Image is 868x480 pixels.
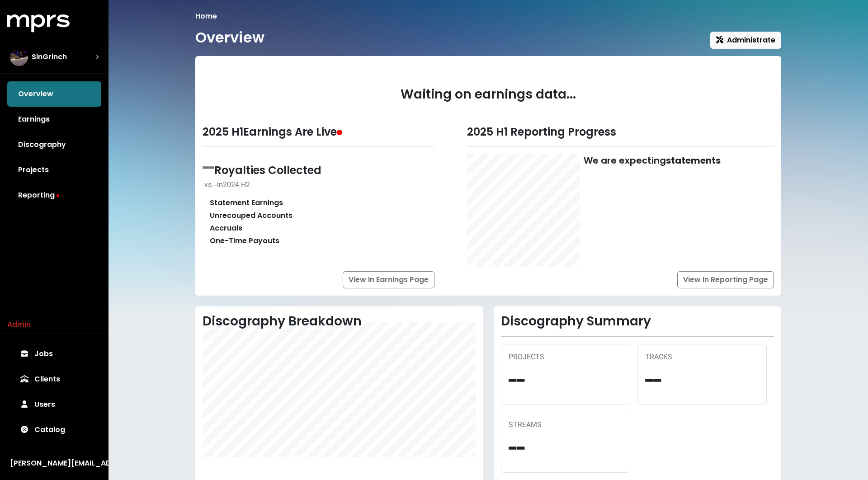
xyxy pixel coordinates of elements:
[509,430,623,465] div: --
[7,417,101,442] a: Catalog
[10,458,99,469] div: [PERSON_NAME][EMAIL_ADDRESS][DOMAIN_NAME]
[509,362,623,397] div: --
[501,314,774,329] h2: Discography Summary
[195,11,217,22] li: Home
[203,314,476,329] h2: Discography Breakdown
[203,63,774,126] div: Waiting on earnings data...
[210,198,283,208] div: Statement Earnings
[666,154,721,167] b: statements
[10,48,28,66] img: The selected account / producer
[584,154,721,267] div: We are expecting
[7,367,101,392] a: Clients
[210,235,279,246] div: One-Time Payouts
[195,11,781,22] nav: breadcrumb
[343,271,434,288] a: View In Earnings Page
[214,163,321,178] span: Royalties Collected
[677,271,774,288] a: View In Reporting Page
[210,223,242,234] div: Accruals
[195,29,264,46] h1: Overview
[203,154,214,179] span: --
[509,419,623,430] div: STREAMS
[7,18,70,28] a: mprs logo
[645,352,759,362] div: TRACKS
[467,126,774,139] div: 2025 H1 Reporting Progress
[710,32,781,49] button: Administrate
[7,183,101,208] a: Reporting
[7,107,101,132] a: Earnings
[203,126,434,139] div: 2025 H1 Earnings Are Live
[7,392,101,417] a: Users
[509,352,623,362] div: PROJECTS
[645,362,759,397] div: --
[7,457,101,469] button: [PERSON_NAME][EMAIL_ADDRESS][DOMAIN_NAME]
[32,52,67,62] span: SinGrinch
[7,157,101,183] a: Projects
[7,341,101,367] a: Jobs
[7,132,101,157] a: Discography
[210,210,292,221] div: Unrecouped Accounts
[716,35,775,45] span: Administrate
[204,179,434,190] div: vs. -- in 2024 H2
